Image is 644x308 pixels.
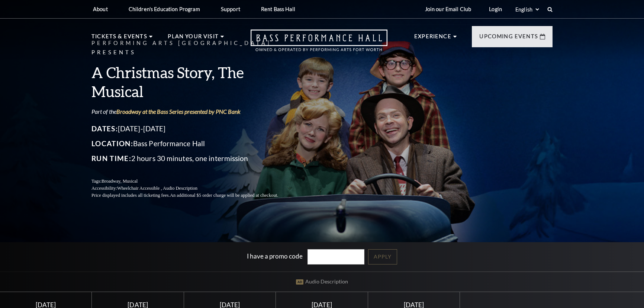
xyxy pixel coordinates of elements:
[91,32,147,45] p: Tickets & Events
[91,124,118,133] span: Dates:
[116,108,241,115] a: Broadway at the Bass Series presented by PNC Bank
[168,32,219,45] p: Plan Your Visit
[91,123,296,135] p: [DATE]-[DATE]
[93,6,108,12] p: About
[247,252,303,260] label: I have a promo code
[261,6,295,12] p: Rent Bass Hall
[91,138,296,150] p: Bass Performance Hall
[91,178,296,185] p: Tags:
[91,108,296,116] p: Part of the
[91,139,133,148] span: Location:
[514,6,540,13] select: Select:
[102,179,138,184] span: Broadway, Musical
[479,32,538,45] p: Upcoming Events
[91,192,296,199] p: Price displayed includes all ticketing fees.
[414,32,451,45] p: Experience
[170,193,278,198] span: An additional $5 order charge will be applied at checkout.
[117,186,197,191] span: Wheelchair Accessible , Audio Description
[129,6,200,12] p: Children's Education Program
[221,6,240,12] p: Support
[91,154,131,163] span: Run Time:
[91,153,296,164] p: 2 hours 30 minutes, one intermission
[91,63,296,101] h3: A Christmas Story, The Musical
[91,185,296,192] p: Accessibility:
